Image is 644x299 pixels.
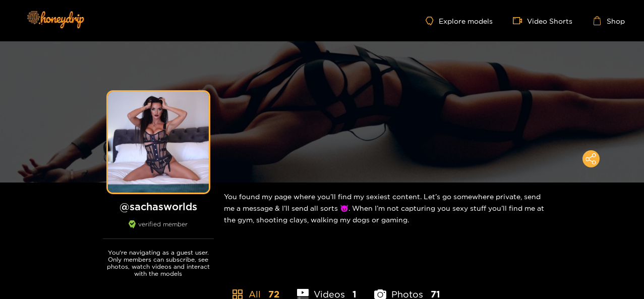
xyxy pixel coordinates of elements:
[513,16,572,25] a: Video Shorts
[224,183,552,233] div: You found my page where you’ll find my sexiest content. Let’s go somewhere private, send me a mes...
[513,16,527,25] span: video-camera
[103,200,214,213] h1: @ sachasworlds
[103,249,214,277] p: You're navigating as a guest user. Only members can subscribe, see photos, watch videos and inter...
[593,16,625,25] a: Shop
[103,220,214,239] div: verified member
[426,17,492,25] a: Explore models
